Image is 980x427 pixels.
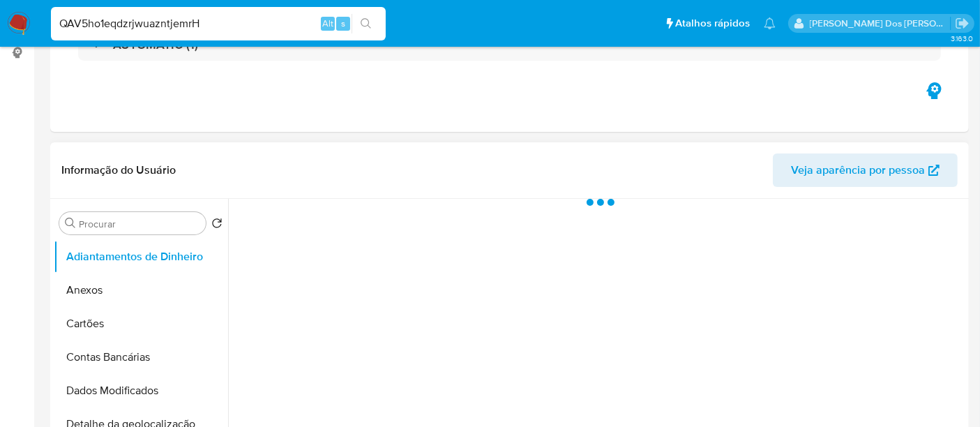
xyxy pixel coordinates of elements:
[341,17,345,30] span: s
[773,153,958,187] button: Veja aparência por pessoa
[951,33,973,44] span: 3.163.0
[54,274,228,307] button: Anexos
[51,15,386,33] input: Pesquise usuários ou casos...
[322,17,333,30] span: Alt
[65,218,76,229] button: Procurar
[810,17,951,30] p: renato.lopes@mercadopago.com.br
[675,16,750,31] span: Atalhos rápidos
[54,240,228,274] button: Adiantamentos de Dinheiro
[791,153,925,187] span: Veja aparência por pessoa
[79,218,200,230] input: Procurar
[54,374,228,407] button: Dados Modificados
[54,307,228,340] button: Cartões
[352,14,380,33] button: search-icon
[211,218,223,233] button: Retornar ao pedido padrão
[113,37,198,52] h3: AUTOMATIC (1)
[955,16,970,31] a: Sair
[54,340,228,374] button: Contas Bancárias
[764,17,776,29] a: Notificações
[61,163,176,177] h1: Informação do Usuário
